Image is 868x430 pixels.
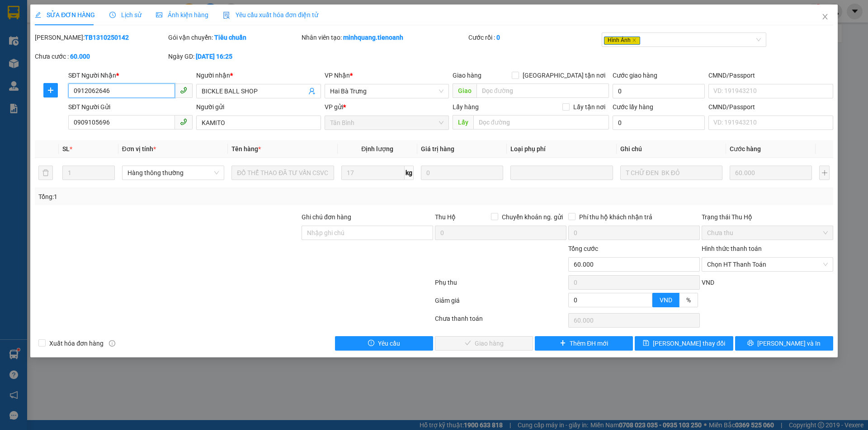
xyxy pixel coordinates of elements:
[368,340,374,347] span: exclamation-circle
[223,12,230,19] img: icon
[70,53,90,60] b: 60.000
[330,116,443,129] span: Tân Bình
[473,115,609,129] input: Dọc đường
[38,192,335,202] div: Tổng: 1
[68,70,193,80] div: SĐT Người Nhận
[35,32,166,42] div: [PERSON_NAME]:
[214,34,246,41] b: Tiêu chuẩn
[568,245,598,252] span: Tổng cước
[335,336,433,351] button: exclamation-circleYêu cầu
[613,84,705,98] input: Cước giao hàng
[735,336,833,351] button: printer[PERSON_NAME] và In
[46,338,107,348] span: Xuất hóa đơn hàng
[819,166,829,180] button: plus
[653,338,725,348] span: [PERSON_NAME] thay đổi
[730,145,761,153] span: Cước hàng
[343,34,403,41] b: minhquang.tienoanh
[535,336,633,351] button: plusThêm ĐH mới
[617,140,726,158] th: Ghi chú
[325,72,350,79] span: VP Nhận
[757,338,821,348] span: [PERSON_NAME] và In
[507,140,616,158] th: Loại phụ phí
[168,32,300,42] div: Gói vận chuyển:
[812,5,838,30] button: Close
[168,51,300,61] div: Ngày GD:
[330,84,443,98] span: Hai Bà Trưng
[325,102,449,112] div: VP gửi
[435,213,456,221] span: Thu Hộ
[747,340,754,347] span: printer
[361,145,393,153] span: Định lượng
[620,166,722,180] input: Ghi Chú
[702,279,714,286] span: VND
[643,340,649,347] span: save
[476,83,609,98] input: Dọc đường
[231,145,261,153] span: Tên hàng
[434,314,567,329] div: Chưa thanh toán
[231,166,334,180] input: VD: Bàn, Ghế
[702,245,762,252] label: Hình thức thanh toán
[604,37,640,45] span: Hình Ảnh
[109,11,142,18] span: Lịch sử
[302,32,467,42] div: Nhân viên tạo:
[560,340,566,347] span: plus
[707,258,828,271] span: Chọn HT Thanh Toán
[156,11,208,18] span: Ảnh kiện hàng
[68,102,193,112] div: SĐT Người Gửi
[35,11,95,18] span: SỬA ĐƠN HÀNG
[180,118,187,125] span: phone
[635,336,733,351] button: save[PERSON_NAME] thay đổi
[109,12,116,18] span: clock-circle
[196,102,321,112] div: Người gửi
[122,145,156,153] span: Đơn vị tính
[421,166,503,180] input: 0
[180,87,187,94] span: phone
[62,145,70,153] span: SL
[519,70,609,80] span: [GEOGRAPHIC_DATA] tận nơi
[453,103,479,111] span: Lấy hàng
[196,70,321,80] div: Người nhận
[708,102,833,112] div: CMND/Passport
[378,338,400,348] span: Yêu cầu
[223,11,318,18] span: Yêu cầu xuất hóa đơn điện tử
[613,103,653,111] label: Cước lấy hàng
[707,226,828,240] span: Chưa thu
[35,12,41,18] span: edit
[570,338,608,348] span: Thêm ĐH mới
[35,51,166,61] div: Chưa cước :
[613,116,705,130] input: Cước lấy hàng
[453,83,476,98] span: Giao
[496,34,500,41] b: 0
[302,213,351,221] label: Ghi chú đơn hàng
[308,88,316,95] span: user-add
[660,296,672,304] span: VND
[468,32,600,42] div: Cước rồi :
[435,336,533,351] button: checkGiao hàng
[43,83,58,97] button: plus
[570,102,609,112] span: Lấy tận nơi
[405,166,414,180] span: kg
[708,70,833,80] div: CMND/Passport
[156,12,162,18] span: picture
[85,34,129,41] b: TB1310250142
[434,296,567,311] div: Giảm giá
[109,340,115,347] span: info-circle
[613,72,657,79] label: Cước giao hàng
[44,87,57,94] span: plus
[38,166,53,180] button: delete
[686,296,691,304] span: %
[498,212,566,222] span: Chuyển khoản ng. gửi
[196,53,232,60] b: [DATE] 16:25
[576,212,656,222] span: Phí thu hộ khách nhận trả
[434,277,567,293] div: Phụ thu
[821,13,829,20] span: close
[730,166,812,180] input: 0
[453,72,481,79] span: Giao hàng
[421,145,454,153] span: Giá trị hàng
[702,212,833,222] div: Trạng thái Thu Hộ
[632,38,637,42] span: close
[127,166,219,180] span: Hàng thông thường
[453,115,473,129] span: Lấy
[302,226,433,240] input: Ghi chú đơn hàng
